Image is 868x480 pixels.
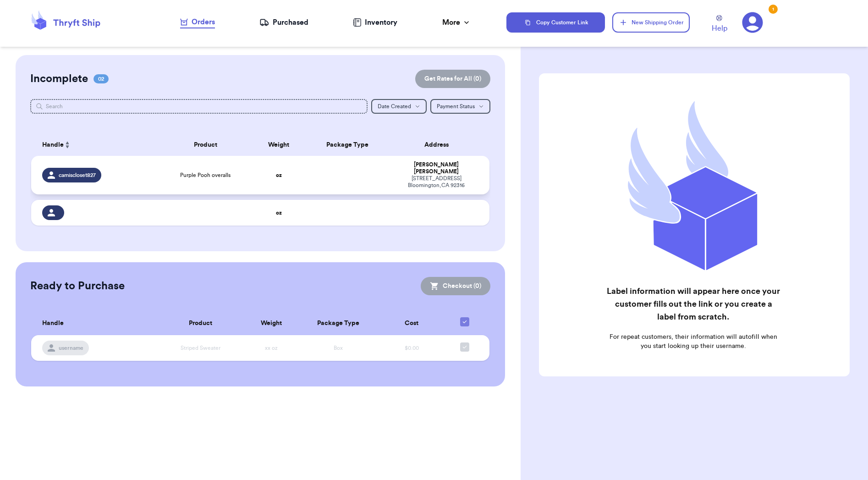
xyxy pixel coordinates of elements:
[251,134,306,156] th: Weight
[442,17,471,28] div: More
[430,99,490,114] button: Payment Status
[437,104,475,109] span: Payment Status
[389,134,489,156] th: Address
[378,104,411,109] span: Date Created
[605,285,782,323] h2: Label information will appear here once your customer fills out the link or you create a label fr...
[59,171,96,179] span: camiscloset827
[371,99,427,114] button: Date Created
[605,332,782,351] p: For repeat customers, their information will autofill when you start looking up their username.
[93,74,109,83] span: 02
[159,134,251,156] th: Product
[421,277,490,295] button: Checkout (0)
[30,279,125,293] h2: Ready to Purchase
[180,17,215,28] a: Orders
[334,345,343,351] span: Box
[769,5,778,14] div: 1
[180,17,215,28] div: Orders
[353,17,397,28] a: Inventory
[394,161,478,175] div: [PERSON_NAME] [PERSON_NAME]
[306,134,389,156] th: Package Type
[42,319,64,328] span: Handle
[30,99,368,114] input: Search
[298,312,379,335] th: Package Type
[59,344,83,352] span: username
[379,312,445,335] th: Cost
[276,210,282,215] strong: oz
[742,12,763,33] a: 1
[181,345,220,351] span: Striped Sweater
[265,345,278,351] span: xx oz
[712,23,727,34] span: Help
[415,70,490,88] button: Get Rates for All (0)
[405,345,419,351] span: $0.00
[394,175,478,189] div: [STREET_ADDRESS] Bloomington , CA 92316
[42,140,64,150] span: Handle
[156,312,245,335] th: Product
[276,172,282,178] strong: oz
[506,12,605,33] button: Copy Customer Link
[64,139,71,150] button: Sort ascending
[245,312,298,335] th: Weight
[30,72,88,86] h2: Incomplete
[612,12,689,33] button: New Shipping Order
[259,17,308,28] a: Purchased
[180,171,231,179] span: Purple Pooh overalls
[712,15,727,34] a: Help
